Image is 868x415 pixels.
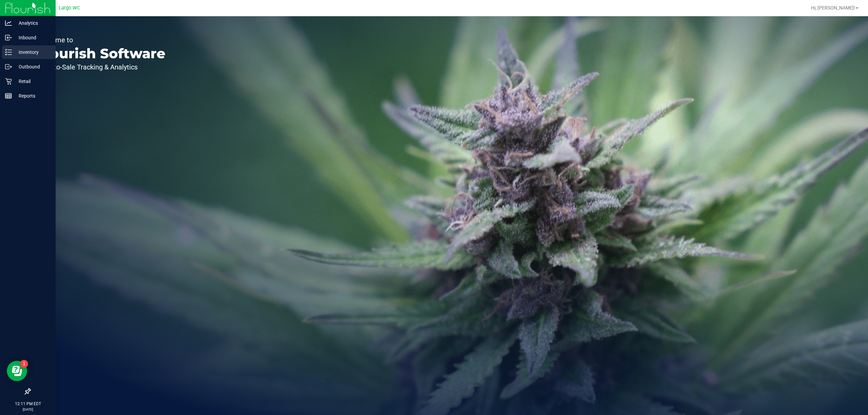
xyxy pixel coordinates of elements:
[37,64,165,70] p: Seed-to-Sale Tracking & Analytics
[37,47,165,60] p: Flourish Software
[5,92,12,99] inline-svg: Reports
[5,63,12,70] inline-svg: Outbound
[59,5,80,11] span: Largo WC
[20,360,28,368] iframe: Resource center unread badge
[5,34,12,41] inline-svg: Inbound
[12,48,53,56] p: Inventory
[3,407,53,412] p: [DATE]
[37,37,165,43] p: Welcome to
[5,20,12,26] inline-svg: Analytics
[7,361,27,381] iframe: Resource center
[12,63,53,71] p: Outbound
[5,78,12,85] inline-svg: Retail
[811,5,855,11] span: Hi, [PERSON_NAME]!
[12,77,53,85] p: Retail
[12,92,53,100] p: Reports
[12,19,53,27] p: Analytics
[5,49,12,56] inline-svg: Inventory
[3,401,53,407] p: 12:11 PM EDT
[12,34,53,42] p: Inbound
